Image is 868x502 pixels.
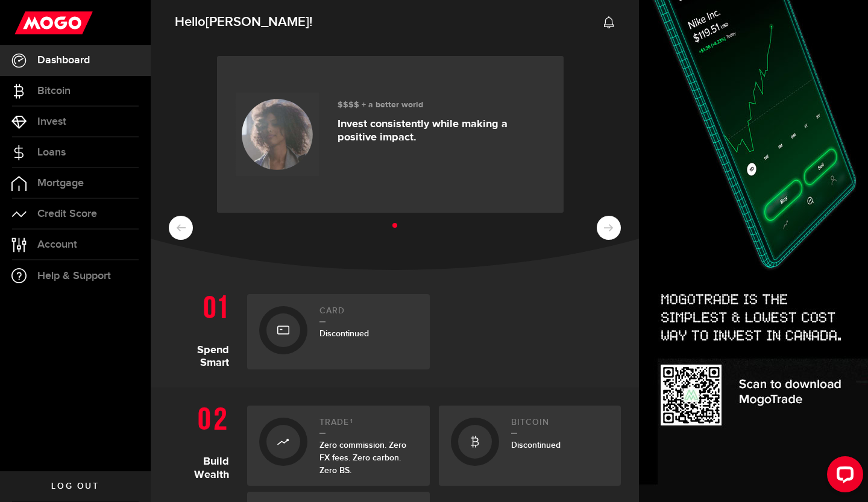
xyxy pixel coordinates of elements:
[319,306,418,322] h2: Card
[37,147,66,158] span: Loans
[439,406,621,486] a: BitcoinDiscontinued
[338,100,546,110] h3: $$$$ + a better world
[319,440,406,475] span: Zero commission. Zero FX fees. Zero carbon. Zero BS.
[247,406,430,486] a: Trade1Zero commission. Zero FX fees. Zero carbon. Zero BS.
[175,10,312,35] span: Hello !
[37,271,111,281] span: Help & Support
[817,451,868,502] iframe: LiveChat chat widget
[217,56,564,213] a: $$$$ + a better world Invest consistently while making a positive impact.
[206,14,309,30] span: [PERSON_NAME]
[169,288,238,369] h1: Spend Smart
[511,418,609,434] h2: Bitcoin
[37,55,90,66] span: Dashboard
[319,328,369,339] span: Discontinued
[37,178,84,189] span: Mortgage
[319,418,418,434] h2: Trade
[247,294,430,369] a: CardDiscontinued
[37,86,71,96] span: Bitcoin
[37,116,66,127] span: Invest
[37,239,77,250] span: Account
[338,118,546,144] p: Invest consistently while making a positive impact.
[51,482,99,491] span: Log out
[37,209,97,219] span: Credit Score
[511,440,561,450] span: Discontinued
[350,418,353,425] sup: 1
